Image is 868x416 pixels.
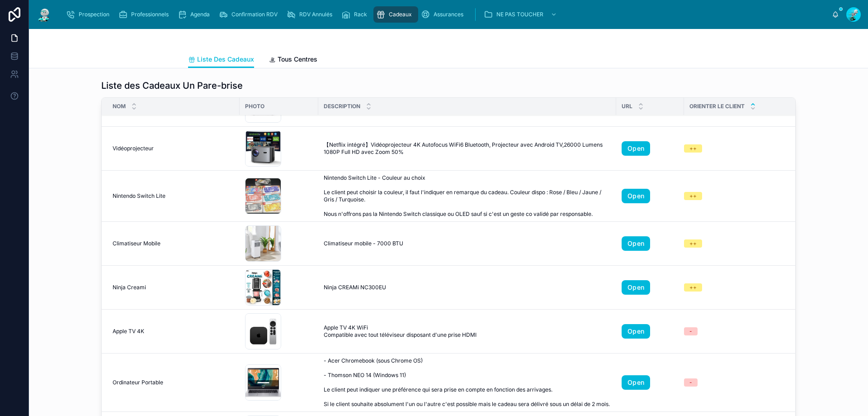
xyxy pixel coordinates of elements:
[389,11,412,18] span: Cadeaux
[324,284,386,291] span: Ninja CREAMi NC300EU
[131,11,169,18] span: Professionnels
[434,11,463,18] span: Assurances
[622,236,650,251] a: Open
[113,328,144,335] span: Apple TV 4K
[101,79,243,92] h1: Liste des Cadeaux Un Pare-brise
[113,145,154,152] span: Vidéoprojecteur
[339,6,373,23] a: Rack
[622,324,650,339] a: Open
[284,6,339,23] a: RDV Annulés
[269,51,317,69] a: Tous Centres
[113,379,163,386] span: Ordinateur Portable
[113,284,146,291] span: Ninja Creami
[324,357,611,408] span: - Acer Chromebook (sous Chrome OS) - Thomson NEO 14 (Windows 11) Le client peut indiquer une préf...
[324,141,611,156] span: 【Netflix intégré】Vidéoprojecteur 4K Autofocus WiFi6 Bluetooth, Projecteur avec Android TV,26000 L...
[299,11,332,18] span: RDV Annulés
[63,6,116,23] a: Prospection
[60,5,832,24] div: scrollable content
[689,378,692,387] div: -
[354,11,367,18] span: Rack
[324,324,522,339] span: Apple TV 4K WiFi Compatible avec tout téléviseur disposant d'une prise HDMI
[79,11,109,18] span: Prospection
[622,141,650,156] a: Open
[188,51,254,68] a: Liste Des Cadeaux
[622,375,650,390] a: Open
[36,7,52,22] img: App logo
[373,6,418,23] a: Cadeaux
[496,11,543,18] span: NE PAS TOUCHER
[197,55,254,64] span: Liste Des Cadeaux
[418,6,470,23] a: Assurances
[116,6,175,23] a: Professionnels
[113,103,126,110] span: Nom
[190,11,210,18] span: Agenda
[324,240,403,247] span: Climatiseur mobile - 7000 BTU
[689,239,697,248] div: ++
[175,6,216,23] a: Agenda
[278,55,317,64] span: Tous Centres
[689,144,697,153] div: ++
[113,192,165,200] span: Nintendo Switch Lite
[689,103,745,110] span: Orienter le client
[324,174,611,218] span: Nintendo Switch Lite - Couleur au choix Le client peut choisir la couleur, il faut l'indiquer en ...
[113,240,160,247] span: Climatiseur Mobile
[481,6,561,23] a: NE PAS TOUCHER
[689,192,697,200] div: ++
[216,6,284,23] a: Confirmation RDV
[622,103,632,110] span: URL
[231,11,278,18] span: Confirmation RDV
[622,280,650,295] a: Open
[245,103,264,110] span: Photo
[689,283,697,292] div: ++
[689,327,692,335] div: -
[324,103,360,110] span: Description
[622,189,650,203] a: Open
